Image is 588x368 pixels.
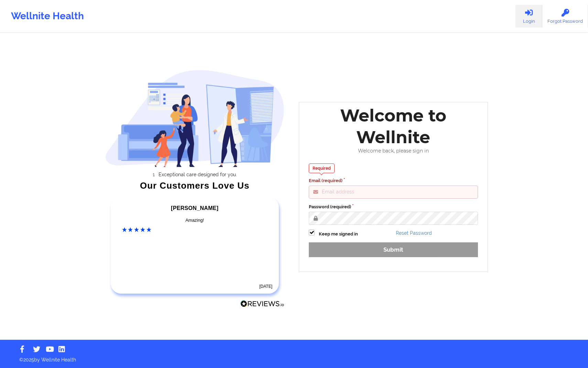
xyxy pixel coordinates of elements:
span: [PERSON_NAME] [171,205,218,211]
a: Login [515,5,542,28]
img: Reviews.io Logo [240,300,284,307]
a: Reset Password [396,230,432,236]
div: Welcome to Wellnite [304,105,483,148]
time: [DATE] [259,284,272,289]
label: Keep me signed in [319,231,358,238]
div: Our Customers Love Us [105,182,285,189]
label: Email (required) [309,177,478,184]
div: Welcome back, please sign in [304,148,483,154]
label: Password (required) [309,203,478,210]
a: Forgot Password [542,5,588,28]
a: Reviews.io Logo [240,300,284,309]
img: wellnite-auth-hero_200.c722682e.png [105,70,285,167]
input: Email address [309,186,478,199]
li: Exceptional care designed for you. [111,172,284,177]
div: Amazing! [122,217,268,224]
div: Required [309,164,335,173]
p: © 2025 by Wellnite Health [14,351,574,363]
